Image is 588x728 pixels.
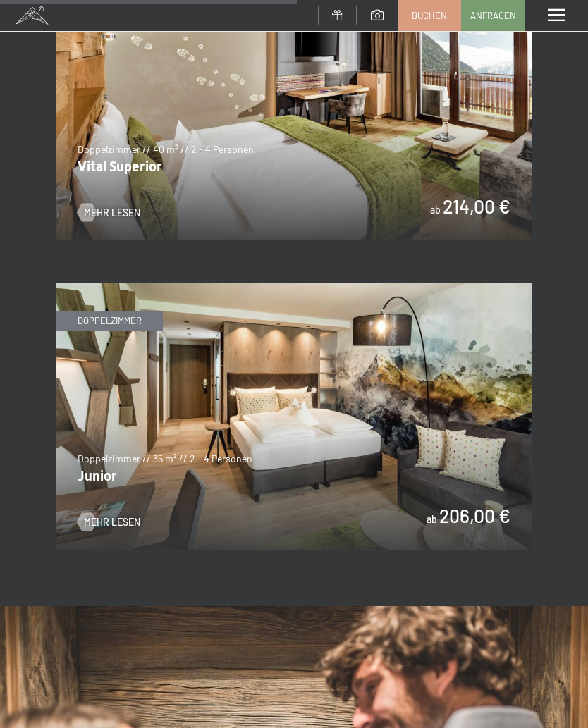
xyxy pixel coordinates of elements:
span: Buchen [412,9,447,22]
a: Mehr Lesen [78,206,140,220]
span: Mehr Lesen [84,515,140,529]
img: Junior [56,283,532,550]
a: Junior [56,283,532,292]
span: Mehr Lesen [84,206,140,220]
a: Anfragen [462,1,524,30]
span: Anfragen [470,9,516,22]
a: Buchen [398,1,460,30]
a: Mehr Lesen [78,515,140,529]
